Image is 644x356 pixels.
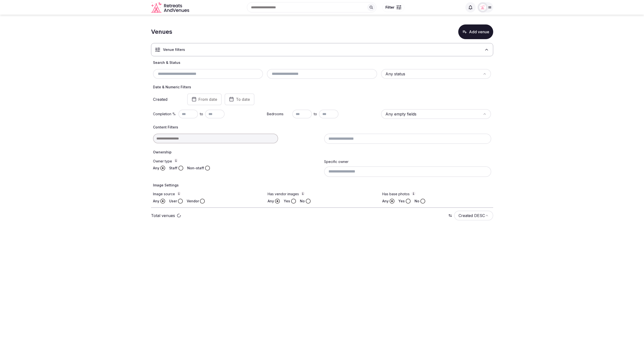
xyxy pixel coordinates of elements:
label: Any [382,199,389,204]
label: Any [268,199,274,204]
label: Image source [153,192,262,197]
span: to [200,112,203,116]
a: Visit the homepage [151,2,190,13]
h4: Image Settings [153,183,491,188]
svg: Retreats and Venues company logo [151,2,190,13]
span: Filter [385,5,394,10]
label: Any [153,199,159,204]
img: miaceralde [479,4,486,11]
label: Has vendor images [268,192,376,197]
label: Any [153,166,159,171]
label: Bedrooms [267,112,290,116]
button: Filter [382,3,404,12]
h1: Venues [151,28,172,36]
h4: Ownership [153,150,491,155]
h4: Search & Status [153,60,491,65]
span: To date [236,97,250,102]
label: Owner type [153,159,320,164]
label: No [415,199,419,204]
label: Staff [169,166,177,171]
button: Has base photos [412,192,415,195]
button: Add venue [458,24,493,39]
button: From date [187,93,222,105]
label: Has base photos [382,192,491,197]
h4: Content Filters [153,125,491,130]
button: Has vendor images [301,192,305,195]
p: Total venues [151,213,175,218]
button: To date [225,93,254,105]
label: Non-staff [187,166,204,171]
h3: Venue filters [163,47,185,52]
span: to [314,112,317,116]
label: Yes [398,199,405,204]
label: Vendor [187,199,199,204]
label: Specific owner [324,160,349,164]
button: Owner type [174,159,178,162]
label: No [300,199,305,204]
button: Image source [177,192,181,195]
label: Created [153,97,180,101]
label: User [169,199,177,204]
h4: Date & Numeric Filters [153,85,491,90]
label: Completion % [153,112,176,116]
span: From date [198,97,217,102]
label: Yes [284,199,290,204]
